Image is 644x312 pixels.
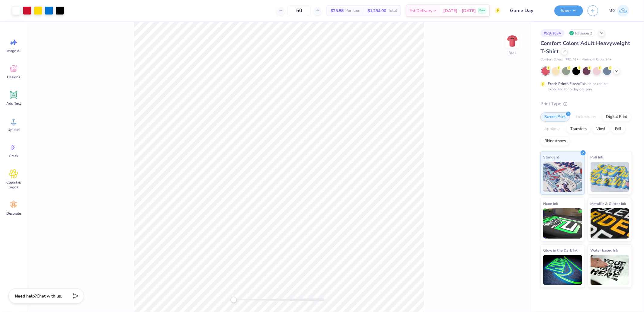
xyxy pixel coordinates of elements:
[591,255,630,285] img: Water based Ink
[8,127,20,132] span: Upload
[388,8,397,14] span: Total
[409,8,432,14] span: Est. Delivery
[591,162,630,192] img: Puff Ink
[591,154,603,160] span: Puff Ink
[6,211,21,216] span: Decorate
[506,35,518,47] img: Back
[331,8,344,14] span: $25.88
[367,8,386,14] span: $1,294.00
[37,293,62,299] span: Chat with us.
[543,255,582,285] img: Glow in the Dark Ink
[582,57,612,62] span: Minimum Order: 24 +
[7,75,20,80] span: Designs
[540,40,630,55] span: Comfort Colors Adult Heavyweight T-Shirt
[606,5,632,17] a: MG
[566,57,578,62] span: # C1717
[592,125,609,134] div: Vinyl
[591,200,626,207] span: Metallic & Glitter Ink
[572,112,600,122] div: Embroidery
[6,101,21,106] span: Add Text
[505,5,550,17] input: Untitled Design
[15,293,37,299] strong: Need help?
[611,125,625,134] div: Foil
[540,57,563,62] span: Comfort Colors
[345,8,360,14] span: Per Item
[591,247,618,253] span: Water based Ink
[9,154,18,158] span: Greek
[568,29,595,37] div: Revision 2
[479,8,485,13] span: Free
[540,137,570,146] div: Rhinestones
[540,125,565,134] div: Applique
[543,162,582,192] img: Standard
[543,154,559,160] span: Standard
[543,208,582,239] img: Neon Ink
[4,180,24,190] span: Clipart & logos
[617,5,629,17] img: Michael Galon
[540,29,565,37] div: # 516103A
[543,247,578,253] span: Glow in the Dark Ink
[608,7,616,14] span: MG
[548,81,622,92] div: This color can be expedited for 5 day delivery.
[443,8,476,14] span: [DATE] - [DATE]
[554,5,583,16] button: Save
[566,125,591,134] div: Transfers
[540,100,632,107] div: Print Type
[602,112,631,122] div: Digital Print
[231,297,237,303] div: Accessibility label
[543,200,558,207] span: Neon Ink
[548,81,580,86] strong: Fresh Prints Flash:
[540,112,570,122] div: Screen Print
[591,208,630,239] img: Metallic & Glitter Ink
[7,48,21,53] span: Image AI
[508,50,516,56] div: Back
[287,5,311,16] input: – –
